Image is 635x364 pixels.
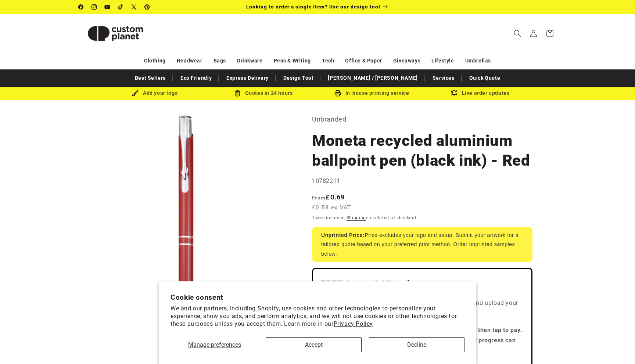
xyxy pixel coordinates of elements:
a: Giveaways [393,54,420,67]
img: Order updates [451,90,458,97]
a: Services [429,72,458,84]
a: Headwear [177,54,202,67]
span: Looking to order a single item? Use our design tool [246,4,380,10]
a: Shipping [347,215,366,220]
img: Brush Icon [132,90,139,97]
span: 10782211 [312,177,340,184]
img: Custom Planet [79,17,152,50]
media-gallery: Gallery Viewer [79,113,294,328]
a: Office & Paper [345,54,382,67]
span: Manage preferences [188,341,241,348]
a: Clothing [144,54,166,67]
a: Express Delivery [223,72,272,84]
button: Manage preferences [171,337,258,352]
span: £0.58 ex VAT [312,203,351,212]
div: Add your logo [101,89,209,98]
div: Taxes included. calculated at checkout. [312,214,532,221]
div: Quotes in 24 hours [209,89,317,98]
h2: Cookie consent [171,293,464,302]
img: Order Updates Icon [234,90,241,97]
strong: £0.69 [312,193,345,201]
a: Drinkware [237,54,262,67]
a: Pens & Writing [274,54,311,67]
a: Quick Quote [466,72,504,84]
strong: Unprinted Price: [321,232,365,238]
a: Custom Planet [76,14,155,53]
h1: Moneta recycled aluminium ballpoint pen (black ink) - Red [312,131,532,170]
a: Best Sellers [131,72,169,84]
p: We and our partners, including Shopify, use cookies and other technologies to personalize your ex... [171,305,464,328]
a: Tech [322,54,334,67]
button: Accept [266,337,361,352]
a: [PERSON_NAME] / [PERSON_NAME] [324,72,421,84]
a: Lifestyle [431,54,454,67]
div: In-house printing service [317,89,426,98]
summary: Search [509,25,525,42]
img: In-house printing [334,90,341,97]
span: From [312,195,326,201]
a: Bags [214,54,226,67]
button: Decline [369,337,464,352]
div: Price excludes your logo and setup. Submit your artwork for a tailored quote based on your prefer... [312,227,532,262]
a: Design Tool [280,72,317,84]
a: Umbrellas [465,54,491,67]
a: Eco Friendly [177,72,215,84]
h2: FREE Quote & Visual [320,278,524,290]
p: Unbranded [312,113,532,125]
div: Live order updates [426,89,534,98]
a: Privacy Policy [334,320,373,327]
